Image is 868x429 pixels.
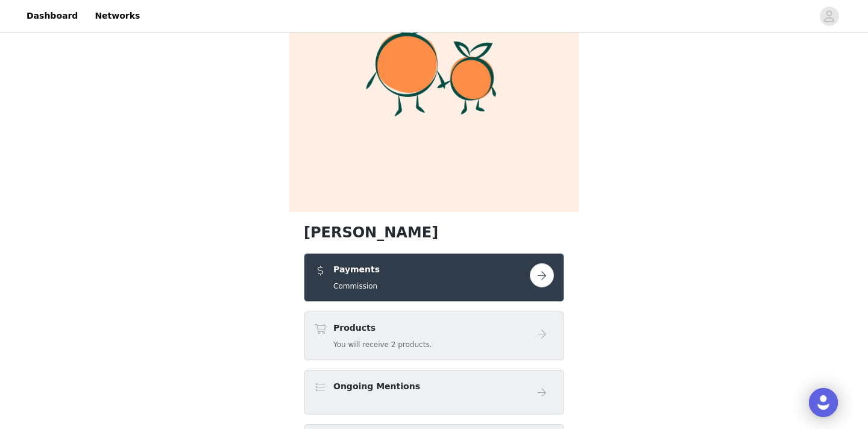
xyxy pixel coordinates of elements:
h5: You will receive 2 products. [333,339,432,350]
h4: Ongoing Mentions [333,380,420,393]
div: avatar [823,7,835,26]
h4: Payments [333,263,380,276]
h5: Commission [333,281,380,292]
div: Payments [304,253,564,302]
div: Open Intercom Messenger [809,388,838,417]
div: Products [304,312,564,360]
a: Dashboard [19,2,85,30]
a: Networks [87,2,147,30]
div: Ongoing Mentions [304,370,564,415]
h4: Products [333,322,432,334]
h1: [PERSON_NAME] [304,222,564,243]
